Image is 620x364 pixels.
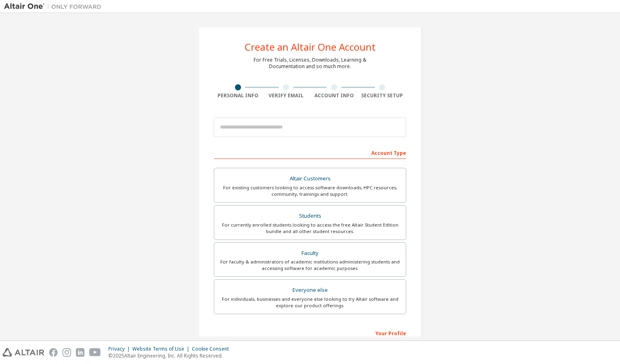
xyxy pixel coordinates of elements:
[219,285,401,296] div: Everyone else
[214,326,406,339] div: Your Profile
[192,346,234,352] div: Cookie Consent
[219,222,401,235] div: For currently enrolled students looking to access the free Altair Student Edition bundle and all ...
[4,2,105,11] img: Altair One
[358,92,407,99] div: Security Setup
[108,346,132,352] div: Privacy
[219,173,401,184] div: Altair Customers
[254,57,366,70] div: For Free Trials, Licenses, Downloads, Learning & Documentation and so much more.
[219,296,401,309] div: For individuals, businesses and everyone else looking to try Altair software and explore our prod...
[108,352,234,359] p: © 2025 Altair Engineering, Inc. All Rights Reserved.
[219,248,401,259] div: Faculty
[132,346,192,352] div: Website Terms of Use
[76,348,84,357] img: linkedin.svg
[262,92,310,99] div: Verify Email
[310,92,358,99] div: Account Info
[219,210,401,222] div: Students
[49,348,58,357] img: facebook.svg
[62,348,71,357] img: instagram.svg
[2,348,44,357] img: altair_logo.svg
[219,184,401,197] div: For existing customers looking to access software downloads, HPC resources, community, trainings ...
[214,92,262,99] div: Personal Info
[245,42,376,52] div: Create an Altair One Account
[219,259,401,272] div: For faculty & administrators of academic institutions administering students and accessing softwa...
[89,348,101,357] img: youtube.svg
[214,146,406,159] div: Account Type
